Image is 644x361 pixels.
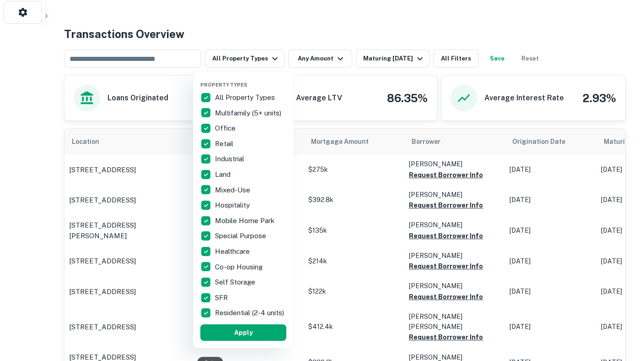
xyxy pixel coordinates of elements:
p: Self Storage [215,277,257,288]
p: SFR [215,292,230,303]
p: Healthcare [215,246,252,257]
iframe: Chat Widget [598,288,644,332]
p: Hospitality [215,200,252,211]
p: Multifamily (5+ units) [215,108,283,119]
button: Apply [200,324,286,341]
p: All Property Types [215,92,277,103]
p: Land [215,169,232,180]
p: Mixed-Use [215,185,252,196]
p: Co-op Housing [215,262,264,273]
p: Retail [215,138,235,149]
p: Office [215,123,237,134]
p: Special Purpose [215,230,268,241]
p: Mobile Home Park [215,215,276,226]
p: Residential (2-4 units) [215,307,286,318]
p: Industrial [215,153,246,164]
span: Property Types [200,82,247,88]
